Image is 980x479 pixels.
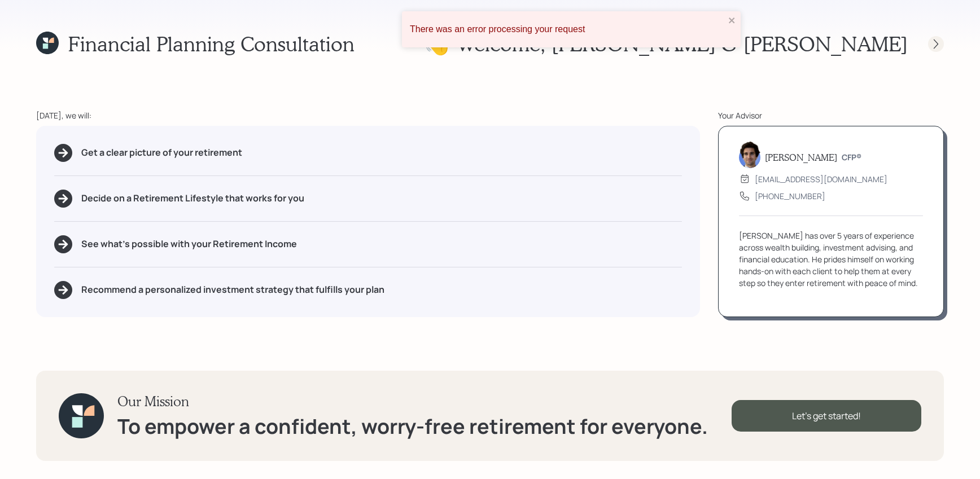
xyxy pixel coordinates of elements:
[81,284,384,295] h5: Recommend a personalized investment strategy that fulfills your plan
[728,16,736,27] button: close
[81,239,297,249] h5: See what's possible with your Retirement Income
[755,173,887,185] div: [EMAIL_ADDRESS][DOMAIN_NAME]
[718,109,944,121] div: Your Advisor
[842,153,861,162] h6: CFP®
[765,152,837,162] h5: [PERSON_NAME]
[732,400,921,432] div: Let's get started!
[117,414,708,438] h1: To empower a confident, worry-free retirement for everyone.
[117,393,708,410] h3: Our Mission
[755,190,825,202] div: [PHONE_NUMBER]
[410,24,725,34] div: There was an error processing your request
[739,141,760,168] img: harrison-schaefer-headshot-2.png
[81,147,242,158] h5: Get a clear picture of your retirement
[36,109,700,121] div: [DATE], we will:
[739,230,923,289] div: [PERSON_NAME] has over 5 years of experience across wealth building, investment advising, and fin...
[81,193,304,204] h5: Decide on a Retirement Lifestyle that works for you
[68,32,355,56] h1: Financial Planning Consultation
